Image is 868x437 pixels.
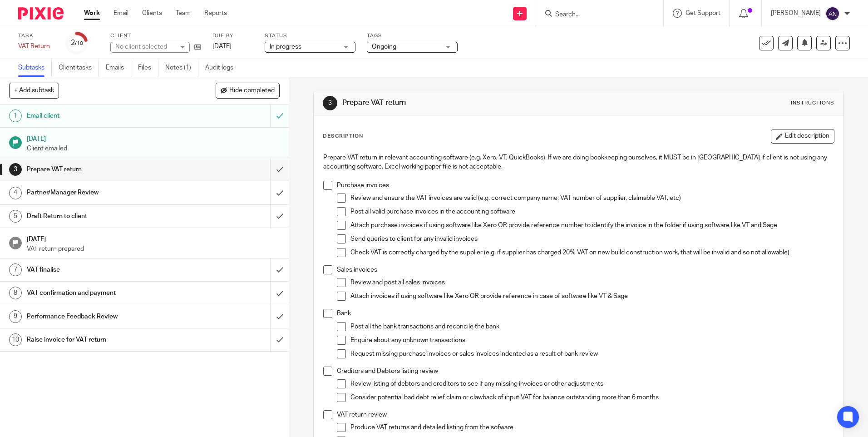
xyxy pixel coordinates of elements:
label: Tags [367,32,458,40]
button: Hide completed [216,83,280,98]
p: Review and ensure the VAT invoices are valid (e.g. correct company name, VAT number of supplier, ... [350,194,833,203]
h1: Performance Feedback Review [27,310,183,323]
span: [DATE] [212,43,232,50]
a: Notes (1) [165,59,198,77]
p: Post all valid purchase invoices in the accounting software [350,207,833,216]
h1: VAT confirmation and payment [27,286,183,300]
span: Hide completed [229,87,275,94]
span: Get Support [686,10,720,16]
p: Check VAT is correctly charged by the supplier (e.g. if supplier has charged 20% VAT on new build... [350,248,833,257]
p: Purchase invoices [337,181,833,190]
a: Clients [142,9,162,18]
p: Send queries to client for any invalid invoices [350,234,833,243]
p: Description [323,133,363,140]
h1: Prepare VAT return [27,163,183,176]
span: In progress [270,44,301,50]
label: Due by [212,32,253,40]
p: Creditors and Debtors listing review [337,367,833,376]
p: VAT return review [337,410,833,419]
p: Produce VAT returns and detailed listing from the sofware [350,423,833,432]
h1: [DATE] [27,132,280,144]
p: Attach invoices if using software like Xero OR provide reference in case of software like VT & Sage [350,292,833,301]
p: Client emailed [27,144,280,153]
div: 2 [71,38,83,48]
p: [PERSON_NAME] [771,9,821,18]
h1: Email client [27,109,183,123]
label: Task [18,32,54,40]
p: Bank [337,309,833,318]
p: Prepare VAT return in relevant accounting software (e.g. Xero, VT, QuickBooks). If we are doing b... [323,153,833,172]
a: Emails [106,59,131,77]
div: 7 [9,263,22,276]
span: Ongoing [372,44,396,50]
div: 9 [9,310,22,323]
a: Client tasks [59,59,99,77]
p: VAT return prepared [27,244,280,253]
div: Instructions [791,99,834,107]
small: /10 [75,41,83,46]
div: 8 [9,287,22,299]
div: 4 [9,187,22,199]
div: 5 [9,210,22,223]
div: No client selected [115,42,174,51]
img: Pixie [18,7,64,20]
label: Client [110,32,201,40]
a: Email [113,9,128,18]
a: Subtasks [18,59,52,77]
p: Consider potential bad debt relief claim or clawback of input VAT for balance outstanding more th... [350,393,833,402]
h1: VAT finalise [27,263,183,277]
p: Enquire about any unknown transactions [350,336,833,345]
p: Review and post all sales invoices [350,278,833,287]
button: + Add subtask [9,83,59,98]
h1: Raise invoice for VAT return [27,333,183,347]
h1: [DATE] [27,233,280,244]
p: Request missing purchase invoices or sales invoices indented as a result of bank review [350,349,833,358]
div: VAT Return [18,42,54,51]
p: Post all the bank transactions and reconcile the bank [350,322,833,331]
a: Work [84,9,100,18]
img: svg%3E [825,6,840,21]
label: Status [265,32,355,40]
a: Audit logs [205,59,240,77]
a: Team [176,9,191,18]
h1: Partner/Manager Review [27,186,183,199]
div: 10 [9,333,22,346]
button: Edit description [771,129,834,144]
input: Search [554,11,636,19]
div: 3 [323,96,337,110]
a: Files [138,59,158,77]
div: 1 [9,109,22,122]
p: Attach purchase invoices if using software like Xero OR provide reference number to identify the ... [350,221,833,230]
h1: Prepare VAT return [342,98,598,108]
a: Reports [204,9,227,18]
p: Review listing of debtors and creditors to see if any missing invoices or other adjustments [350,379,833,388]
div: 3 [9,163,22,176]
p: Sales invoices [337,265,833,274]
h1: Draft Return to client [27,209,183,223]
